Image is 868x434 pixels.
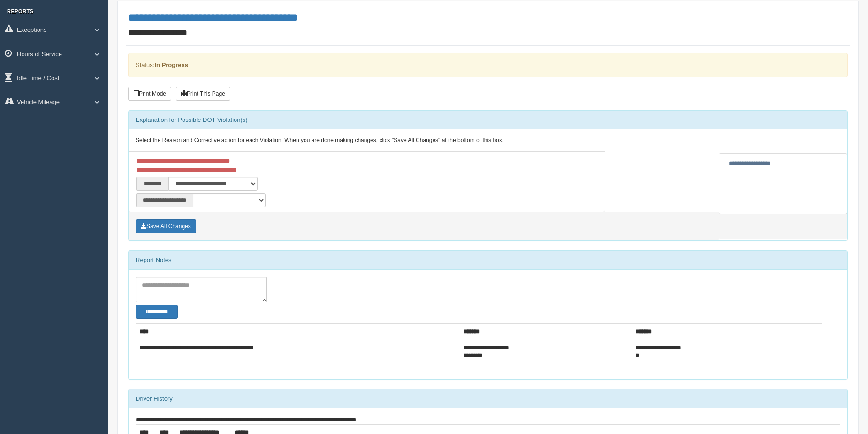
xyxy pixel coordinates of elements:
[154,61,188,68] strong: In Progress
[129,129,847,152] div: Select the Reason and Corrective action for each Violation. When you are done making changes, cli...
[128,53,848,77] div: Status:
[129,389,847,408] div: Driver History
[129,251,847,269] div: Report Notes
[128,87,171,101] button: Print Mode
[136,219,196,233] button: Save
[136,305,178,319] button: Change Filter Options
[176,87,230,101] button: Print This Page
[129,111,847,129] div: Explanation for Possible DOT Violation(s)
